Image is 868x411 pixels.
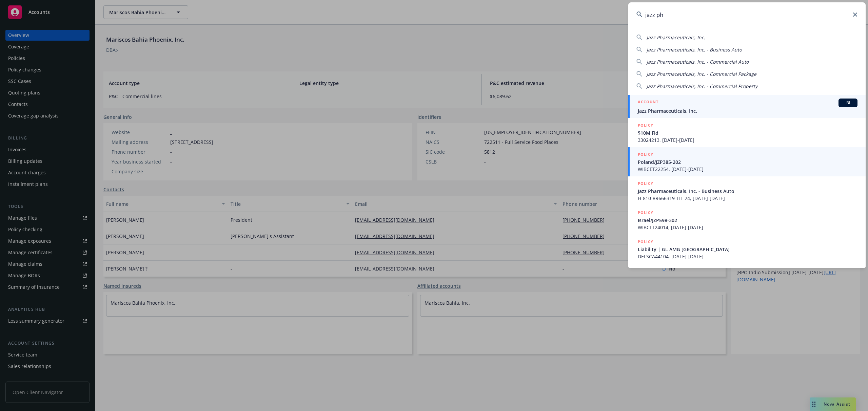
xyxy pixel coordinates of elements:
h5: POLICY [638,122,653,129]
a: POLICYJazz Pharmaceuticals, Inc. - Business AutoH-810-8R666319-TIL-24, [DATE]-[DATE] [628,176,866,205]
span: WIBCLT24014, [DATE]-[DATE] [638,224,857,231]
h5: POLICY [638,180,653,187]
span: 33024213, [DATE]-[DATE] [638,136,857,144]
span: Israel/JZP598-302 [638,217,857,224]
span: Liability | GL AMG [GEOGRAPHIC_DATA] [638,246,857,253]
span: Jazz Pharmaceuticals, Inc. [638,107,857,114]
a: POLICYPoland/JZP385-202WIBCET22254, [DATE]-[DATE] [628,147,866,176]
span: Poland/JZP385-202 [638,158,857,166]
span: DELSCA44104, [DATE]-[DATE] [638,253,857,260]
span: Jazz Pharmaceuticals, Inc. - Business Auto [638,188,857,195]
a: POLICY$10M Fid33024213, [DATE]-[DATE] [628,118,866,147]
span: Jazz Pharmaceuticals, Inc. - Commercial Auto [647,59,749,65]
a: POLICYIsrael/JZP598-302WIBCLT24014, [DATE]-[DATE] [628,205,866,235]
span: H-810-8R666319-TIL-24, [DATE]-[DATE] [638,195,857,202]
span: Jazz Pharmaceuticals, Inc. - Business Auto [647,46,742,53]
span: Jazz Pharmaceuticals, Inc. - Commercial Property [647,83,757,89]
span: BI [841,100,855,106]
span: WIBCET22254, [DATE]-[DATE] [638,166,857,173]
h5: ACCOUNT [638,99,658,107]
h5: POLICY [638,151,653,158]
h5: POLICY [638,238,653,245]
a: POLICYLiability | GL AMG [GEOGRAPHIC_DATA]DELSCA44104, [DATE]-[DATE] [628,235,866,264]
span: Jazz Pharmaceuticals, Inc. [647,34,705,41]
span: $10M Fid [638,129,857,136]
span: Jazz Pharmaceuticals, Inc. - Commercial Package [647,71,756,77]
h5: POLICY [638,209,653,216]
a: ACCOUNTBIJazz Pharmaceuticals, Inc. [628,95,866,118]
input: Search... [628,2,866,27]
